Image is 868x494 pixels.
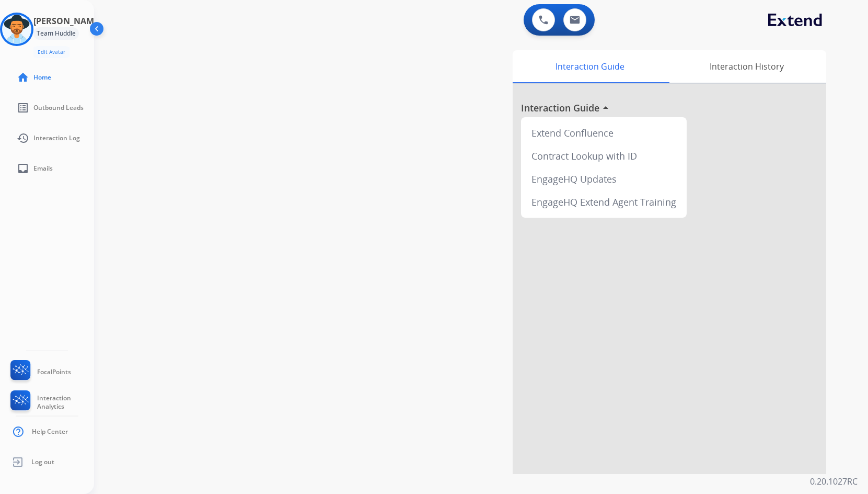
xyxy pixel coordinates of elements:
[525,190,682,214] div: EngageHQ Extend Agent Training
[33,104,84,112] span: Outbound Leads
[8,360,71,384] a: FocalPoints
[32,428,68,436] span: Help Center
[667,50,826,83] div: Interaction History
[37,394,94,411] span: Interaction Analytics
[33,15,101,27] h3: [PERSON_NAME]
[2,15,31,44] img: avatar
[17,102,29,114] mat-icon: list_alt
[810,475,858,488] p: 0.20.1027RC
[525,121,682,144] div: Extend Confluence
[17,162,29,175] mat-icon: inbox
[525,167,682,190] div: EngageHQ Updates
[33,46,70,58] button: Edit Avatar
[33,73,51,82] span: Home
[17,71,29,84] mat-icon: home
[8,390,94,414] a: Interaction Analytics
[33,27,79,40] div: Team Huddle
[33,134,80,142] span: Interaction Log
[31,458,54,466] span: Log out
[37,368,71,376] span: FocalPoints
[33,164,53,173] span: Emails
[513,50,667,83] div: Interaction Guide
[17,132,29,144] mat-icon: history
[525,144,682,167] div: Contract Lookup with ID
